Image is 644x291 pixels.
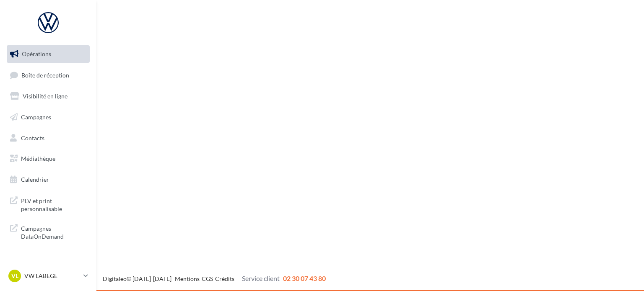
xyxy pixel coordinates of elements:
[21,195,86,213] span: PLV et print personnalisable
[5,192,91,216] a: PLV et print personnalisable
[22,50,51,57] span: Opérations
[103,275,326,282] span: © [DATE]-[DATE] - - -
[103,275,127,282] a: Digitaleo
[21,155,55,162] span: Médiathèque
[24,272,80,280] p: VW LABEGE
[23,93,68,100] span: Visibilité en ligne
[21,134,44,141] span: Contacts
[202,275,213,282] a: CGS
[5,66,91,84] a: Boîte de réception
[215,275,234,282] a: Crédits
[5,88,91,105] a: Visibilité en ligne
[283,274,326,282] span: 02 30 07 43 80
[5,108,91,126] a: Campagnes
[5,45,91,63] a: Opérations
[5,171,91,188] a: Calendrier
[5,150,91,167] a: Médiathèque
[175,275,200,282] a: Mentions
[242,274,280,282] span: Service client
[5,219,91,244] a: Campagnes DataOnDemand
[21,71,69,78] span: Boîte de réception
[5,129,91,147] a: Contacts
[11,272,18,280] span: VL
[21,113,51,121] span: Campagnes
[21,176,49,183] span: Calendrier
[21,223,86,241] span: Campagnes DataOnDemand
[7,268,90,284] a: VL VW LABEGE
